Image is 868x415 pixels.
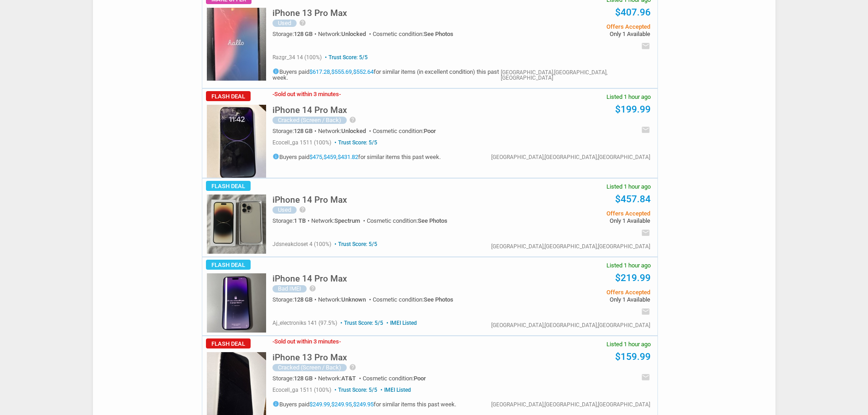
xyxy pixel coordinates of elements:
[424,296,453,303] span: See Photos
[272,128,318,134] div: Storage:
[513,210,650,216] span: Offers Accepted
[272,276,347,283] a: iPhone 14 Pro Max
[373,297,453,302] div: Cosmetic condition:
[491,402,650,407] div: [GEOGRAPHIC_DATA],[GEOGRAPHIC_DATA],[GEOGRAPHIC_DATA]
[379,387,411,393] span: IMEI Listed
[206,181,251,191] span: Flash Deal
[272,68,501,81] h5: Buyers paid , , for similar items (in excellent condition) this past week.
[323,54,368,61] span: Trust Score: 5/5
[385,320,417,326] span: IMEI Listed
[513,31,650,37] span: Only 1 Available
[272,387,331,393] span: ecocell_ga 1511 (100%)
[272,117,347,124] div: Cracked (Screen / Back)
[207,105,266,178] img: s-l225.jpg
[373,128,436,134] div: Cosmetic condition:
[272,91,274,97] span: -
[339,338,341,345] span: -
[294,375,313,382] span: 128 GB
[272,31,318,37] div: Storage:
[641,307,650,316] i: email
[334,217,360,224] span: Spectrum
[341,31,366,37] span: Unlocked
[311,218,367,224] div: Network:
[309,285,316,292] i: help
[318,31,373,37] div: Network:
[339,91,341,97] span: -
[491,323,650,328] div: [GEOGRAPHIC_DATA],[GEOGRAPHIC_DATA],[GEOGRAPHIC_DATA]
[363,375,426,381] div: Cosmetic condition:
[309,154,322,160] a: $475
[418,217,447,224] span: See Photos
[272,68,279,75] i: info
[272,375,318,381] div: Storage:
[272,195,347,204] h5: iPhone 14 Pro Max
[272,320,337,326] span: aj_electroniks 141 (97.5%)
[606,341,651,347] span: Listed 1 hour ago
[294,217,306,224] span: 1 TB
[615,351,651,362] a: $159.99
[272,54,322,61] span: razgr_34 14 (100%)
[373,31,453,37] div: Cosmetic condition:
[272,355,347,362] a: iPhone 13 Pro Max
[641,228,650,237] i: email
[353,68,374,75] a: $552.64
[513,297,650,302] span: Only 1 Available
[318,375,363,381] div: Network:
[272,10,347,17] a: iPhone 13 Pro Max
[294,31,313,37] span: 128 GB
[272,91,341,97] h3: Sold out within 3 minutes
[299,206,306,213] i: help
[353,401,374,408] a: $249.95
[272,106,347,114] h5: iPhone 14 Pro Max
[272,274,347,283] h5: iPhone 14 Pro Max
[606,184,651,190] span: Listed 1 hour ago
[272,400,279,407] i: info
[513,24,650,30] span: Offers Accepted
[272,285,307,292] div: Bad IMEI
[339,320,383,326] span: Trust Score: 5/5
[341,128,366,134] span: Unlocked
[272,338,274,345] span: -
[513,218,650,224] span: Only 1 Available
[491,154,650,160] div: [GEOGRAPHIC_DATA],[GEOGRAPHIC_DATA],[GEOGRAPHIC_DATA]
[272,153,441,160] h5: Buyers paid , , for similar items this past week.
[615,7,651,18] a: $407.96
[272,139,331,146] span: ecocell_ga 1511 (100%)
[272,197,347,204] a: iPhone 14 Pro Max
[367,218,447,224] div: Cosmetic condition:
[324,154,336,160] a: $459
[641,41,650,51] i: email
[272,364,347,371] div: Cracked (Screen / Back)
[309,401,330,408] a: $249.99
[207,273,266,333] img: s-l225.jpg
[338,154,358,160] a: $431.82
[206,338,251,348] span: Flash Deal
[513,289,650,295] span: Offers Accepted
[349,364,356,371] i: help
[333,387,377,393] span: Trust Score: 5/5
[294,128,313,134] span: 128 GB
[318,128,373,134] div: Network:
[615,104,651,115] a: $199.99
[272,400,456,407] h5: Buyers paid , , for similar items this past week.
[615,194,651,205] a: $457.84
[615,272,651,283] a: $219.99
[272,241,331,247] span: jdsneakcloset 4 (100%)
[207,8,266,81] img: s-l225.jpg
[272,297,318,302] div: Storage:
[341,375,356,382] span: AT&T
[341,296,366,303] span: Unknown
[333,241,377,247] span: Trust Score: 5/5
[424,31,453,37] span: See Photos
[206,91,251,101] span: Flash Deal
[207,195,266,254] img: s-l225.jpg
[299,19,306,26] i: help
[318,297,373,302] div: Network:
[641,125,650,134] i: email
[424,128,436,134] span: Poor
[641,373,650,382] i: email
[414,375,426,382] span: Poor
[272,9,347,17] h5: iPhone 13 Pro Max
[491,244,650,249] div: [GEOGRAPHIC_DATA],[GEOGRAPHIC_DATA],[GEOGRAPHIC_DATA]
[606,262,651,268] span: Listed 1 hour ago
